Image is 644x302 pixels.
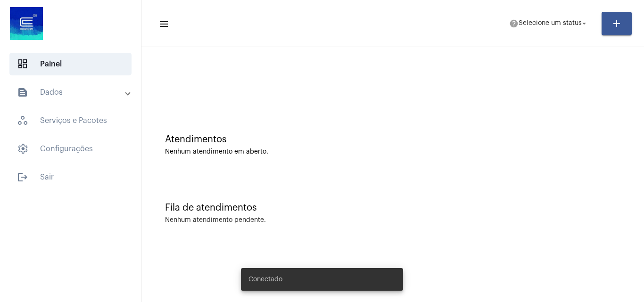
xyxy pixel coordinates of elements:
mat-icon: add [611,18,622,29]
mat-panel-title: Dados [17,87,126,98]
span: Sair [9,166,132,188]
div: Nenhum atendimento em aberto. [165,148,620,155]
div: Atendimentos [165,134,620,145]
span: Serviços e Pacotes [9,109,132,132]
span: Selecione um status [519,20,582,27]
mat-icon: arrow_drop_down [580,19,588,28]
span: sidenav icon [17,143,28,155]
span: Conectado [248,275,282,284]
mat-icon: sidenav icon [17,87,28,98]
div: Fila de atendimentos [165,203,620,213]
span: Configurações [9,138,132,160]
mat-icon: sidenav icon [158,18,168,30]
span: sidenav icon [17,115,28,126]
mat-icon: help [509,19,519,28]
div: Nenhum atendimento pendente. [165,217,266,224]
span: sidenav icon [17,58,28,70]
mat-expansion-panel-header: sidenav iconDados [6,81,141,104]
img: d4669ae0-8c07-2337-4f67-34b0df7f5ae4.jpeg [8,5,45,42]
mat-icon: sidenav icon [17,171,28,183]
span: Painel [9,53,132,75]
button: Selecione um status [504,14,594,33]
